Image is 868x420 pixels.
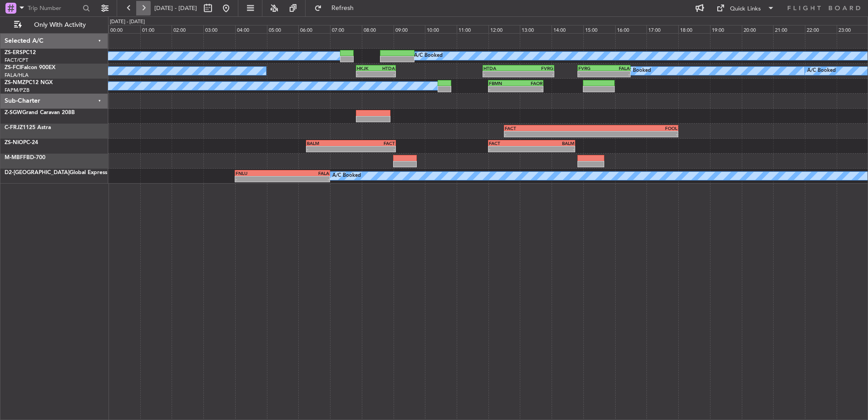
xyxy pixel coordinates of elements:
div: - [518,71,553,77]
div: 17:00 [646,25,678,33]
div: - [578,71,604,77]
div: - [489,146,532,152]
div: - [282,176,329,182]
div: 03:00 [203,25,235,33]
a: FAPM/PZB [5,87,30,94]
div: 19:00 [710,25,742,33]
div: A/C Booked [414,49,443,63]
div: FBMN [489,80,516,86]
div: - [591,131,677,137]
button: Only With Activity [10,18,99,32]
div: 01:00 [140,25,172,33]
div: 22:00 [805,25,837,33]
a: ZS-NIOPC-24 [5,140,38,145]
div: HTDA [376,65,395,71]
div: 13:00 [520,25,552,33]
div: 14:00 [552,25,583,33]
div: - [307,146,351,152]
span: [DATE] - [DATE] [154,4,197,12]
div: 10:00 [425,25,457,33]
div: BALM [307,140,351,146]
span: D2-[GEOGRAPHIC_DATA] [5,170,69,175]
div: A/C Booked [807,64,836,78]
div: 15:00 [583,25,615,33]
div: FACT [351,140,395,146]
div: A/C Booked [332,169,361,183]
div: FOOL [591,125,677,131]
div: 08:00 [362,25,394,33]
div: FVRG [578,65,604,71]
div: 06:00 [298,25,330,33]
span: ZS-NMZ [5,80,25,85]
a: FACT/CPT [5,57,28,64]
div: - [351,146,395,152]
button: Quick Links [712,1,779,15]
div: - [489,86,516,92]
span: C-FRJZ [5,125,23,130]
div: A/C Booked [622,64,651,78]
div: - [516,86,542,92]
div: 02:00 [172,25,203,33]
div: 11:00 [457,25,488,33]
a: FALA/HLA [5,72,29,79]
div: FAOR [516,80,542,86]
div: FNLU [236,170,282,176]
div: HTDA [483,65,518,71]
div: 00:00 [108,25,140,33]
div: 09:00 [394,25,425,33]
div: Quick Links [730,5,761,14]
div: 12:00 [488,25,520,33]
div: 21:00 [773,25,805,33]
a: ZS-FCIFalcon 900EX [5,65,55,70]
div: FACT [489,140,532,146]
div: FVRG [518,65,553,71]
a: M-MBFFBD-700 [5,155,45,160]
div: - [604,71,630,77]
div: 16:00 [615,25,647,33]
div: 04:00 [235,25,267,33]
div: 18:00 [678,25,710,33]
div: - [236,176,282,182]
div: 20:00 [742,25,774,33]
div: - [357,71,376,77]
a: C-FRJZ1125 Astra [5,125,51,130]
span: M-MBFF [5,155,26,160]
div: 05:00 [267,25,299,33]
span: ZS-NIO [5,140,23,145]
input: Trip Number [28,1,80,15]
div: - [483,71,518,77]
div: - [376,71,395,77]
div: BALM [532,140,574,146]
span: ZS-ERS [5,50,23,55]
a: D2-[GEOGRAPHIC_DATA]Global Express [5,170,107,175]
span: Only With Activity [24,22,96,28]
span: Z-SGW [5,110,22,115]
div: - [505,131,591,137]
span: ZS-FCI [5,65,21,70]
button: Refresh [310,1,365,15]
span: Refresh [324,5,362,11]
div: FALA [604,65,630,71]
div: 07:00 [330,25,362,33]
a: Z-SGWGrand Caravan 208B [5,110,75,115]
div: [DATE] - [DATE] [110,18,145,26]
div: HKJK [357,65,376,71]
div: - [532,146,574,152]
a: ZS-NMZPC12 NGX [5,80,53,85]
div: FALA [282,170,329,176]
div: FACT [505,125,591,131]
a: ZS-ERSPC12 [5,50,36,55]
